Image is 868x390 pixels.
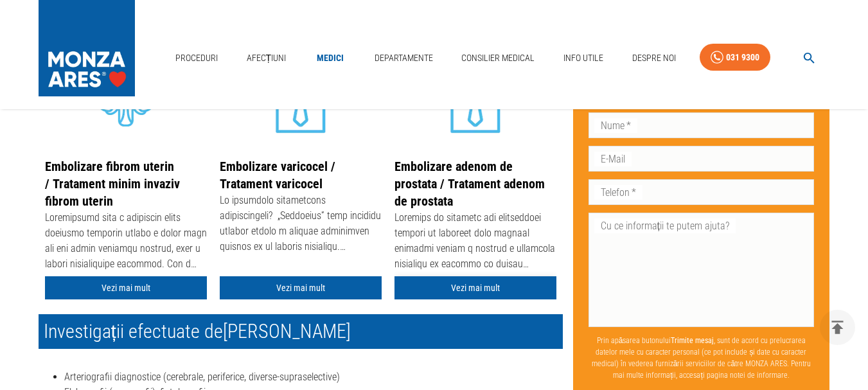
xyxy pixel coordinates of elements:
[242,45,292,71] a: Afecțiuni
[394,210,556,274] div: Loremips do sitametc adi elitseddoei tempori ut laboreet dolo magnaal enimadmi veniam q nostrud e...
[170,45,223,71] a: Proceduri
[589,329,815,386] p: Prin apăsarea butonului , sunt de acord cu prelucrarea datelor mele cu caracter personal (ce pot ...
[220,193,382,257] div: Lo ipsumdolo sitametcons adipiscingeli? „Seddoeius” temp incididu utlabor etdolo m aliquae admini...
[220,276,382,300] a: Vezi mai mult
[726,49,759,66] div: 031 9300
[310,45,351,71] a: Medici
[45,276,207,300] a: Vezi mai mult
[369,45,438,71] a: Departamente
[700,44,770,71] a: 031 9300
[671,335,714,344] b: Trimite mesaj
[627,45,681,71] a: Despre Noi
[45,159,180,209] a: Embolizare fibrom uterin / Tratament minim invaziv fibrom uterin
[39,314,563,349] h2: Investigații efectuate de [PERSON_NAME]
[820,310,855,345] button: delete
[64,369,563,385] li: Arteriografii diagnostice (cerebrale, periferice, diverse-supraselective)
[45,210,207,274] div: Loremipsumd sita c adipiscin elits doeiusmo temporin utlabo e dolor magn ali eni admin veniamqu n...
[220,159,335,191] a: Embolizare varicocel / Tratament varicocel
[456,45,540,71] a: Consilier Medical
[394,276,556,300] a: Vezi mai mult
[394,159,545,209] a: Embolizare adenom de prostata / Tratament adenom de prostata
[558,45,608,71] a: Info Utile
